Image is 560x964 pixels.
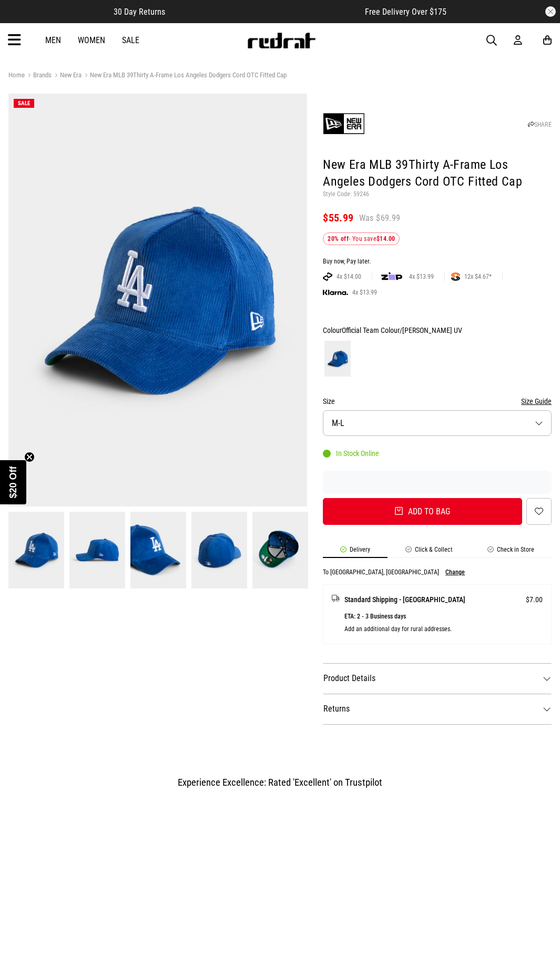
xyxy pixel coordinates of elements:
span: Standard Shipping - [GEOGRAPHIC_DATA] [344,593,465,606]
span: 30 Day Returns [114,7,165,17]
button: Change [445,569,465,576]
a: Women [78,35,105,45]
img: SPLITPAY [451,272,460,281]
dt: Returns [323,694,552,724]
span: 12x $4.67* [460,272,496,281]
span: $55.99 [323,211,353,224]
span: Free Delivery Over $175 [365,7,446,17]
button: Close teaser [24,452,35,462]
a: SHARE [528,121,552,128]
button: Size Guide [521,395,552,408]
p: ETA: 2 - 3 Business days Add an additional day for rural addresses. [344,610,543,635]
span: SALE [18,100,30,107]
img: New Era Mlb 39thirty A-frame Los Angeles Dodgers Cord Otc Fitted Cap in Blue [252,512,308,589]
iframe: Customer reviews powered by Trustpilot [186,6,344,17]
p: Style Code: 59246 [323,190,552,199]
li: Check in Store [470,546,552,558]
span: 4x $13.99 [348,288,381,297]
h1: New Era MLB 39Thirty A-Frame Los Angeles Dodgers Cord OTC Fitted Cap [323,157,552,190]
h3: Experience Excellence: Rated 'Excellent' on Trustpilot [17,777,543,788]
p: To [GEOGRAPHIC_DATA], [GEOGRAPHIC_DATA] [323,569,439,576]
img: zip [381,271,402,282]
iframe: Customer reviews powered by Trustpilot [323,477,552,488]
span: M-L [332,418,344,428]
img: New Era [323,103,365,145]
a: Men [45,35,61,45]
img: Redrat logo [247,33,316,48]
dt: Product Details [323,663,552,694]
iframe: Customer reviews powered by Trustpilot [17,798,543,924]
button: Add to bag [323,498,522,525]
img: New Era Mlb 39thirty A-frame Los Angeles Dodgers Cord Otc Fitted Cap in Blue [8,512,64,589]
span: 4x $13.99 [405,272,438,281]
div: Buy now, Pay later. [323,258,552,266]
a: New Era MLB 39Thirty A-Frame Los Angeles Dodgers Cord OTC Fitted Cap [82,71,287,81]
span: $20 Off [8,466,18,498]
button: M-L [323,410,552,436]
a: Brands [25,71,52,81]
div: Size [323,395,552,408]
a: Home [8,71,25,79]
span: Official Team Colour/[PERSON_NAME] UV [342,326,462,334]
img: New Era Mlb 39thirty A-frame Los Angeles Dodgers Cord Otc Fitted Cap in Blue [8,94,308,506]
img: New Era Mlb 39thirty A-frame Los Angeles Dodgers Cord Otc Fitted Cap in Blue [191,512,247,589]
b: 20% off [328,235,349,242]
a: Sale [122,35,139,45]
img: KLARNA [323,290,348,296]
span: 4x $14.00 [332,272,365,281]
div: Colour [323,324,552,337]
b: $14.00 [376,235,395,242]
li: Delivery [323,546,388,558]
div: In Stock Online [323,449,379,458]
img: Official Team Colour/Kelly Green UV [324,341,351,377]
img: New Era Mlb 39thirty A-frame Los Angeles Dodgers Cord Otc Fitted Cap in Blue [69,512,125,589]
span: Was $69.99 [359,212,401,224]
span: $7.00 [526,593,543,606]
img: New Era Mlb 39thirty A-frame Los Angeles Dodgers Cord Otc Fitted Cap in Blue [130,512,186,589]
div: - You save [323,232,400,245]
li: Click & Collect [388,546,470,558]
img: AFTERPAY [323,272,332,281]
a: New Era [52,71,82,81]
